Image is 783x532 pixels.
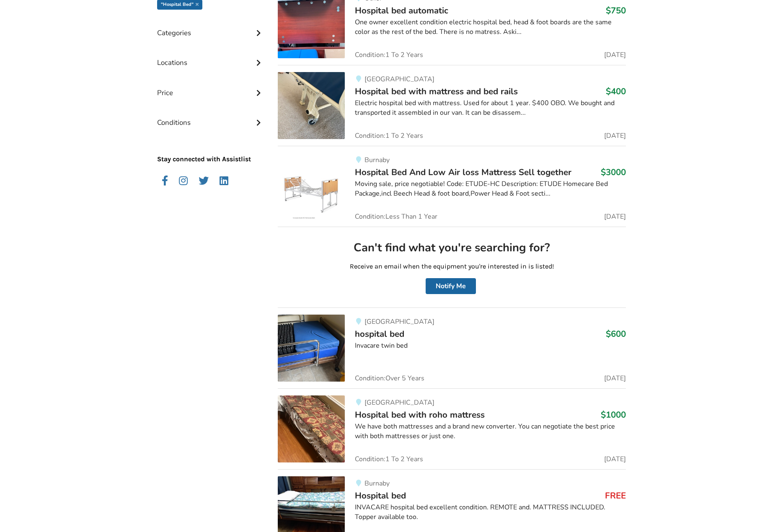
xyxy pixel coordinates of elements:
span: [GEOGRAPHIC_DATA] [364,317,434,326]
span: Burnaby [364,479,390,488]
h3: $3000 [601,167,626,178]
div: Electric hospital bed with mattress. Used for about 1 year. $400 OBO. We bought and transported i... [355,98,626,118]
a: bedroom equipment-hospital bed with roho mattress[GEOGRAPHIC_DATA]Hospital bed with roho mattress... [278,388,626,469]
button: Notify Me [426,278,476,294]
a: bedroom equipment-hospital bed[GEOGRAPHIC_DATA]hospital bed$600Invacare twin bedCondition:Over 5 ... [278,307,626,388]
div: We have both mattresses and a brand new converter. You can negotiate the best price with both mat... [355,422,626,441]
img: bedroom equipment-hospital bed [278,315,345,382]
img: bedroom equipment-hospital bed with roho mattress [278,395,345,462]
p: Receive an email when the equipment you're interested in is listed! [284,262,619,271]
span: [DATE] [604,132,626,139]
div: Conditions [157,101,264,131]
h3: FREE [605,490,626,501]
span: [DATE] [604,213,626,220]
div: Locations [157,41,264,71]
div: INVACARE hospital bed excellent condition. REMOTE and. MATTRESS INCLUDED. Topper available too. [355,503,626,522]
img: bedroom equipment-hospital bed and low air loss mattress sell ​​together [278,153,345,220]
h2: Can't find what you're searching for? [284,240,619,255]
p: Stay connected with Assistlist [157,131,264,164]
span: Hospital bed with roho mattress [355,409,485,421]
span: Hospital bed with mattress and bed rails [355,85,518,97]
span: Burnaby [364,155,390,165]
span: Condition: Over 5 Years [355,375,424,382]
span: Condition: 1 To 2 Years [355,456,423,462]
div: Price [157,72,264,101]
span: [DATE] [604,456,626,462]
h3: $400 [606,86,626,97]
div: Moving sale, price negotiable! Code: ETUDE-HC Description: ETUDE Homecare Bed Package,incl Beech ... [355,179,626,199]
span: [GEOGRAPHIC_DATA] [364,75,434,84]
span: Condition: Less Than 1 Year [355,213,437,220]
span: Condition: 1 To 2 Years [355,132,423,139]
a: bedroom equipment-hospital bed and low air loss mattress sell ​​togetherBurnabyHospital Bed And L... [278,146,626,227]
span: [DATE] [604,52,626,58]
div: Invacare twin bed [355,341,626,351]
div: One owner excellent condition electric hospital bed, head & foot boards are the same color as the... [355,18,626,37]
h3: $1000 [601,409,626,420]
span: hospital bed [355,328,404,340]
div: Categories [157,12,264,41]
img: bedroom equipment-hospital bed with mattress and bed rails [278,72,345,139]
a: bedroom equipment-hospital bed with mattress and bed rails [GEOGRAPHIC_DATA]Hospital bed with mat... [278,65,626,146]
span: Hospital Bed And Low Air loss Mattress Sell ​​together [355,166,571,178]
h3: $600 [606,328,626,339]
span: [DATE] [604,375,626,382]
span: Hospital bed [355,490,406,501]
span: [GEOGRAPHIC_DATA] [364,398,434,407]
span: Hospital bed automatic [355,5,448,16]
span: Condition: 1 To 2 Years [355,52,423,58]
h3: $750 [606,5,626,16]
